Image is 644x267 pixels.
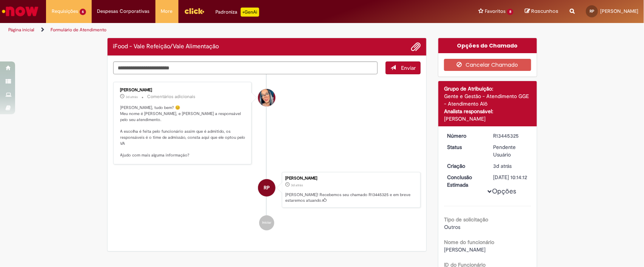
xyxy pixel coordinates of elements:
[441,162,488,170] dt: Criação
[441,143,488,151] dt: Status
[493,163,512,169] span: 3d atrás
[80,9,86,15] span: 6
[161,8,173,15] span: More
[444,239,494,246] b: Nome do funcionário
[401,64,416,71] span: Enviar
[444,59,531,71] button: Cancelar Chamado
[444,92,531,107] div: Gente e Gestão - Atendimento GGE - Atendimento Alô
[411,42,421,52] button: Adicionar anexos
[113,43,219,50] h2: iFood - Vale Refeição/Vale Alimentação Histórico de tíquete
[1,4,40,19] img: ServiceNow
[493,143,529,158] div: Pendente Usuário
[51,27,106,33] a: Formulário de Atendimento
[113,61,378,75] textarea: Digite sua mensagem aqui...
[531,8,558,15] span: Rascunhos
[258,89,275,106] div: Maira Priscila Da Silva Arnaldo
[485,8,506,15] span: Favoritos
[113,172,421,208] li: Renata Rodrigues Da Paixao
[493,173,529,181] div: [DATE] 10:14:12
[438,38,537,53] div: Opções do Chamado
[444,85,531,92] div: Grupo de Atribuição:
[184,5,204,17] img: click_logo_yellow_360x200.png
[97,8,150,15] span: Despesas Corporativas
[113,74,421,238] ul: Histórico de tíquete
[444,246,486,253] span: [PERSON_NAME]
[493,162,529,170] div: 25/08/2025 16:14:08
[493,132,529,140] div: R13445325
[444,107,531,115] div: Analista responsável:
[441,132,488,140] dt: Número
[258,179,275,196] div: Renata Rodrigues Da Paixao
[600,8,638,14] span: [PERSON_NAME]
[148,94,196,100] small: Comentários adicionais
[6,23,424,37] ul: Trilhas de página
[291,183,303,187] span: 3d atrás
[590,9,594,14] span: RP
[493,163,512,169] time: 25/08/2025 16:14:08
[444,224,460,230] span: Outros
[291,183,303,187] time: 25/08/2025 16:14:08
[52,8,78,15] span: Requisições
[126,95,138,99] time: 25/08/2025 16:30:07
[444,216,488,223] b: Tipo de solicitação
[216,8,259,17] div: Padroniza
[241,8,259,17] p: +GenAi
[8,27,34,33] a: Página inicial
[386,61,421,74] button: Enviar
[507,9,513,15] span: 8
[285,176,417,181] div: [PERSON_NAME]
[120,105,246,158] p: [PERSON_NAME], tudo bem? 😊 Meu nome é [PERSON_NAME], e [PERSON_NAME] a responsável pelo seu atend...
[441,173,488,189] dt: Conclusão Estimada
[126,95,138,99] span: 3d atrás
[120,88,246,92] div: [PERSON_NAME]
[525,8,558,15] a: Rascunhos
[444,115,531,123] div: [PERSON_NAME]
[264,179,270,197] span: RP
[285,192,417,204] p: [PERSON_NAME]! Recebemos seu chamado R13445325 e em breve estaremos atuando.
